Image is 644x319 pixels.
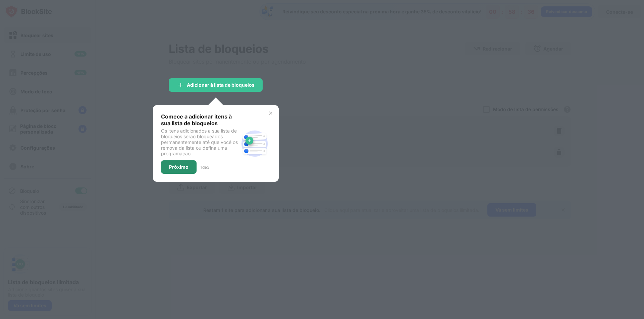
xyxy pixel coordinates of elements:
font: 1 [201,165,202,170]
font: 3 [207,165,209,170]
font: Comece a adicionar itens à sua lista de bloqueios [161,113,232,127]
img: block-site.svg [238,128,271,160]
font: Os itens adicionados à sua lista de bloqueios serão bloqueados permanentemente até que você os re... [161,128,238,156]
img: x-button.svg [268,110,273,116]
font: Próximo [169,164,189,170]
font: Adicionar à lista de bloqueios [187,82,255,88]
font: de [202,165,207,170]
